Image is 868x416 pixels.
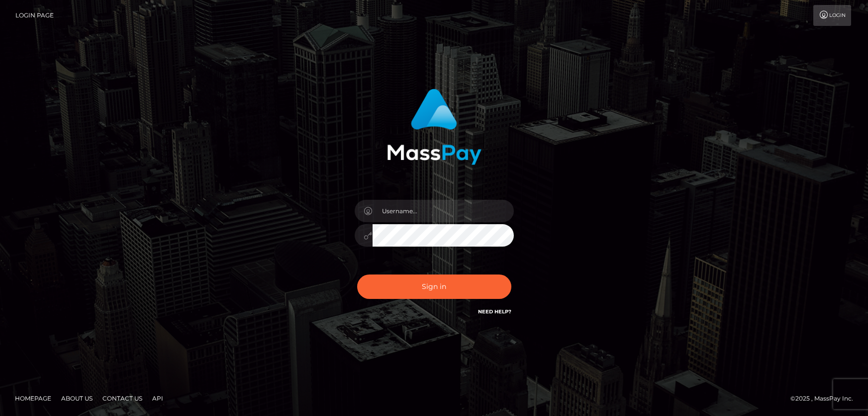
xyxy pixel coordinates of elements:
[148,391,167,406] a: API
[98,391,146,406] a: Contact Us
[373,200,514,222] input: Username...
[11,391,55,406] a: Homepage
[478,308,511,315] a: Need Help?
[357,275,511,299] button: Sign in
[57,391,96,406] a: About Us
[387,89,482,165] img: MassPay Login
[15,5,54,26] a: Login Page
[813,5,851,26] a: Login
[790,393,861,404] div: © 2025 , MassPay Inc.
